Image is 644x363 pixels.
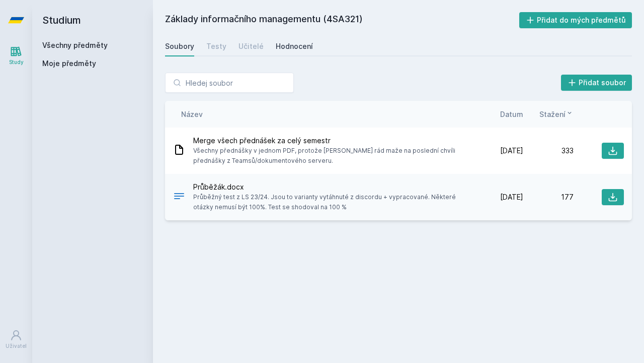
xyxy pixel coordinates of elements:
[276,36,313,56] a: Hodnocení
[523,192,574,202] div: 177
[500,146,523,156] span: [DATE]
[539,109,574,119] button: Stažení
[2,40,30,71] a: Study
[6,342,27,350] div: Uživatel
[9,58,24,66] div: Study
[193,146,469,166] span: Všechny přednášky v jednom PDF, protože [PERSON_NAME] rád maže na poslední chvíli přednášky z Tea...
[165,36,194,56] a: Soubory
[519,12,632,28] button: Přidat do mých předmětů
[539,109,566,119] span: Stažení
[500,109,523,119] button: Datum
[165,73,294,93] input: Hledej soubor
[206,41,226,51] div: Testy
[173,190,185,205] div: DOCX
[2,324,30,355] a: Uživatel
[238,41,264,51] div: Učitelé
[561,75,632,91] button: Přidat soubor
[42,41,108,49] a: Všechny předměty
[193,192,469,212] span: Průběžný test z LS 23/24. Jsou to varianty vytáhnuté z discordu + vypracované. Některé otázky nem...
[238,36,264,56] a: Učitelé
[42,58,96,69] span: Moje předměty
[165,41,194,51] div: Soubory
[523,146,574,156] div: 333
[276,41,313,51] div: Hodnocení
[165,12,519,28] h2: Základy informačního managementu (4SA321)
[206,36,226,56] a: Testy
[193,136,469,146] span: Merge všech přednášek za celý semestr
[181,109,203,119] button: Název
[193,182,469,192] span: Průběžák.docx
[500,192,523,202] span: [DATE]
